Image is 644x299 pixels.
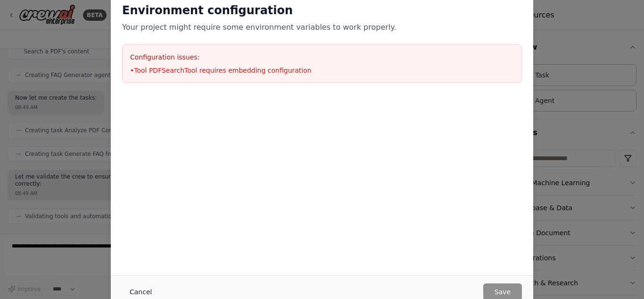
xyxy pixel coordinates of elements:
li: • Tool PDFSearchTool requires embedding configuration [130,66,514,75]
h3: Configuration issues: [130,52,514,62]
h2: Environment configuration [122,3,522,18]
p: Your project might require some environment variables to work properly. [122,22,522,33]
